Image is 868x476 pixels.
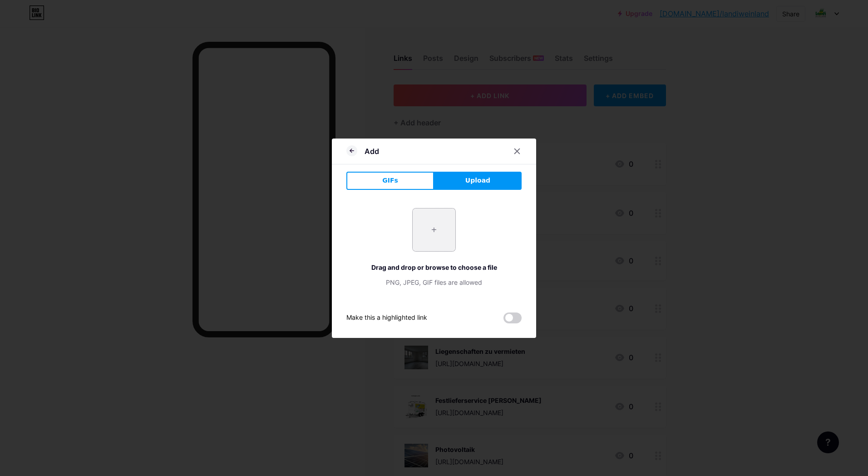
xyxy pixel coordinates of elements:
[346,172,434,190] button: GIFs
[365,146,379,157] div: Add
[346,278,522,287] div: PNG, JPEG, GIF files are allowed
[382,176,398,185] span: GIFs
[465,176,490,185] span: Upload
[346,312,427,323] div: Make this a highlighted link
[434,172,522,190] button: Upload
[346,263,522,272] div: Drag and drop or browse to choose a file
